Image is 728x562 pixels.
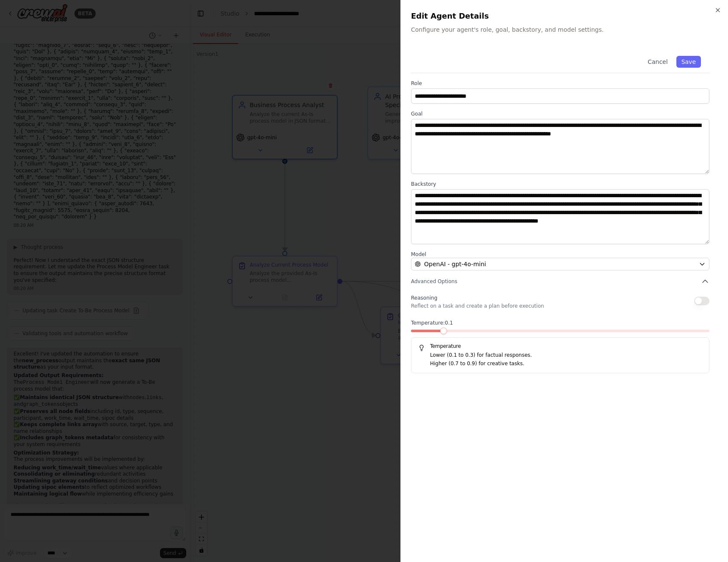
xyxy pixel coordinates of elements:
h2: Edit Agent Details [411,10,718,22]
button: Cancel [643,56,673,68]
span: Temperature: 0.1 [411,320,453,326]
label: Model [411,251,709,258]
h5: Temperature [418,343,702,350]
label: Goal [411,110,709,117]
span: Advanced Options [411,278,457,285]
button: OpenAI - gpt-4o-mini [411,258,709,270]
label: Role [411,80,709,87]
label: Backstory [411,181,709,187]
p: Higher (0.7 to 0.9) for creative tasks. [430,360,702,368]
p: Lower (0.1 to 0.3) for factual responses. [430,351,702,360]
p: Reflect on a task and create a plan before execution [411,303,544,309]
span: Reasoning [411,295,437,301]
span: OpenAI - gpt-4o-mini [424,260,486,268]
p: Configure your agent's role, goal, backstory, and model settings. [411,25,718,34]
button: Advanced Options [411,277,709,286]
button: Save [676,56,701,68]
